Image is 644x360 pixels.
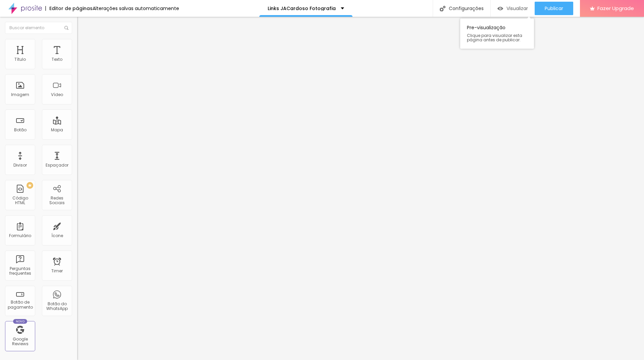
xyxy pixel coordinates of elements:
img: Icone [64,26,68,30]
div: Google Reviews [7,337,33,347]
div: Texto [52,57,62,62]
div: Novo [13,319,28,324]
div: Botão do WhatsApp [44,302,70,311]
div: Vídeo [51,92,63,97]
div: Imagem [11,92,29,97]
span: Publicar [545,6,563,11]
div: Botão [14,128,26,132]
div: Formulário [9,233,31,238]
div: Mapa [51,128,63,132]
div: Pre-visualização [460,18,534,49]
p: Links JACardoso Fotografia [268,6,336,11]
div: Divisor [13,163,27,168]
button: Publicar [535,2,573,15]
div: Título [14,57,26,62]
div: Ícone [51,233,63,238]
span: Fazer Upgrade [597,5,634,11]
span: Clique para visualizar esta página antes de publicar. [467,33,527,42]
div: Redes Sociais [44,196,70,206]
div: Alterações salvas automaticamente [93,6,179,11]
div: Código HTML [7,196,33,206]
div: Espaçador [46,163,68,168]
div: Perguntas frequentes [7,266,33,276]
div: Editor de páginas [45,6,93,11]
iframe: Editor [77,17,644,360]
img: Icone [440,6,445,11]
span: Visualizar [506,6,528,11]
img: view-1.svg [497,6,503,11]
input: Buscar elemento [5,22,72,34]
button: Visualizar [491,2,535,15]
div: Botão de pagamento [7,300,33,310]
div: Timer [51,269,63,273]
